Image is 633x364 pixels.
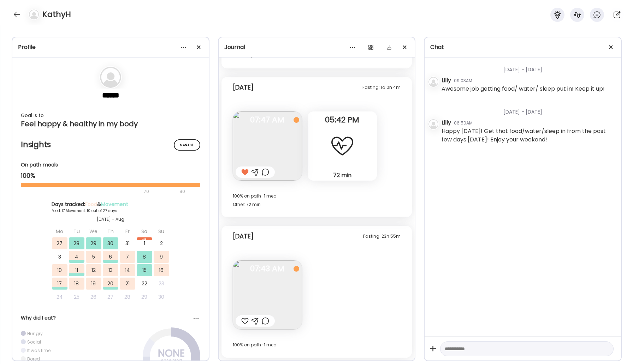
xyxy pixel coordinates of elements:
div: 7 [120,251,135,263]
div: 100% on path · 1 meal Other: 72 min [233,192,401,209]
div: 14 [120,264,135,276]
div: 29 [137,291,152,303]
div: 3 [52,251,67,263]
div: Lilly [442,119,451,127]
div: 1 [137,237,152,249]
div: Th [103,225,118,237]
div: Su [154,225,169,237]
div: Days tracked: & [52,201,170,208]
div: Feel happy & healthy in my body [21,120,200,128]
span: Food [85,201,97,208]
div: 5 [86,251,101,263]
div: 30 [154,291,169,303]
span: Movement [101,201,128,208]
div: 20 [103,278,118,290]
div: 29 [86,237,101,249]
span: 05:42 PM [308,117,377,123]
div: It was time [27,347,51,353]
div: Mo [52,225,67,237]
div: Fasting: 1d 0h 4m [362,83,401,92]
div: Profile [18,43,203,51]
img: images%2FMTny8fGZ1zOH0uuf6Y6gitpLC3h1%2F1MYCETwD8Ji9c31IBFXW%2FlmH9r1Bs0SnH7id0srfp_240 [233,260,302,329]
div: 28 [69,237,84,249]
div: 16 [154,264,169,276]
div: 4 [69,251,84,263]
img: bg-avatar-default.svg [29,10,39,19]
div: Why did I eat? [21,314,200,322]
div: 09:03AM [454,78,472,84]
div: 11 [69,264,84,276]
div: 6 [103,251,118,263]
div: 15 [137,264,152,276]
div: Social [27,339,41,345]
img: bg-avatar-default.svg [100,67,121,88]
div: Food: 17 Movement: 10 out of 27 days [52,208,170,213]
div: Lilly [442,76,451,85]
div: Awesome job getting food/ water/ sleep put in! Keep it up! [442,85,605,93]
div: Goal is to [21,111,200,120]
div: Hungry [27,330,43,336]
div: NONE [154,349,189,358]
div: 90 [179,187,186,196]
div: 72 min [310,171,374,179]
div: 9 [154,251,169,263]
div: 10 [52,264,67,276]
div: 17 [52,278,67,290]
div: [DATE] [233,232,254,241]
div: Manage [174,139,200,151]
img: bg-avatar-default.svg [428,119,438,129]
div: 100% [21,171,200,180]
div: 27 [103,291,118,303]
div: We [86,225,101,237]
div: 18 [69,278,84,290]
div: 12 [86,264,101,276]
div: 100% on path · 1 meal [233,341,401,349]
div: Fr [120,225,135,237]
span: 07:43 AM [233,266,302,272]
div: 06:50AM [454,120,473,126]
div: On path meals [21,161,200,169]
div: Fasting: 23h 55m [363,232,401,241]
div: 21 [120,278,135,290]
div: [DATE] - Aug [52,216,170,223]
div: [DATE] - [DATE] [442,100,615,119]
div: Sa [137,225,152,237]
div: 70 [21,187,177,196]
div: 23 [154,278,169,290]
div: Journal [224,43,409,51]
div: 30 [103,237,118,249]
div: 24 [52,291,67,303]
img: images%2FMTny8fGZ1zOH0uuf6Y6gitpLC3h1%2FglNO6dedUAqm5GUv6ADA%2FXkavja9vnzRndctuo0bH_240 [233,111,302,181]
div: 2 [154,237,169,249]
div: 28 [120,291,135,303]
div: 22 [137,278,152,290]
span: 07:47 AM [233,117,302,123]
div: Bored [27,356,40,362]
div: 8 [137,251,152,263]
div: 27 [52,237,67,249]
div: 31 [120,237,135,249]
div: [DATE] - [DATE] [442,57,615,76]
h4: KathyH [42,9,71,20]
div: Chat [430,43,615,51]
div: 25 [69,291,84,303]
div: Happy [DATE]! Get that food/water/sleep in from the past few days [DATE]! Enjoy your weekend! [442,127,615,144]
div: 13 [103,264,118,276]
div: 26 [86,291,101,303]
img: bg-avatar-default.svg [428,77,438,87]
div: Aug [137,237,152,240]
div: 19 [86,278,101,290]
h2: Insights [21,139,200,150]
div: [DATE] [233,83,254,92]
div: Tu [69,225,84,237]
